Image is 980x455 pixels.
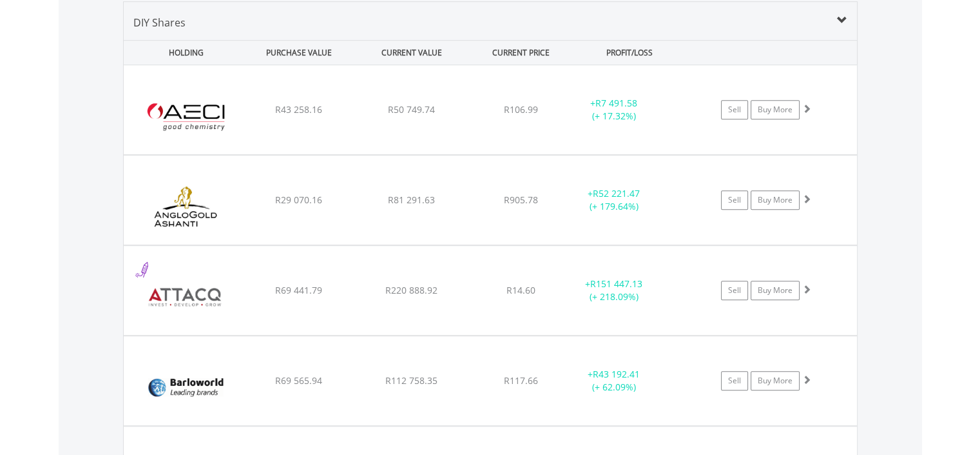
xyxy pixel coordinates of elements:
[133,15,186,30] span: DIY Shares
[566,368,663,394] div: + (+ 62.09%)
[385,374,437,387] span: R112 758.35
[244,41,354,65] div: PURCHASE VALUE
[357,41,467,65] div: CURRENT VALUE
[469,41,572,65] div: CURRENT PRICE
[130,81,241,151] img: EQU.ZA.AFE.png
[504,374,538,387] span: R117.66
[566,97,663,123] div: + (+ 17.32%)
[590,278,642,290] span: R151 447.13
[595,97,637,109] span: R7 491.58
[504,103,538,116] span: R106.99
[504,194,538,206] span: R905.78
[275,194,322,206] span: R29 070.16
[385,284,437,296] span: R220 888.92
[506,284,535,296] span: R14.60
[566,187,663,213] div: + (+ 179.64%)
[275,284,322,296] span: R69 441.79
[124,41,242,65] div: HOLDING
[721,190,748,210] a: Sell
[751,100,800,119] a: Buy More
[593,368,640,380] span: R43 192.41
[275,103,322,116] span: R43 258.16
[575,41,685,65] div: PROFIT/LOSS
[130,172,241,241] img: EQU.ZA.ANG.png
[388,103,435,116] span: R50 749.74
[751,371,800,390] a: Buy More
[130,262,241,332] img: EQU.ZA.ATT.png
[721,281,748,300] a: Sell
[130,352,241,422] img: EQU.ZA.BAW.png
[593,187,640,199] span: R52 221.47
[388,194,435,206] span: R81 291.63
[721,100,748,119] a: Sell
[751,281,800,300] a: Buy More
[721,371,748,390] a: Sell
[566,278,663,303] div: + (+ 218.09%)
[751,190,800,210] a: Buy More
[275,374,322,387] span: R69 565.94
